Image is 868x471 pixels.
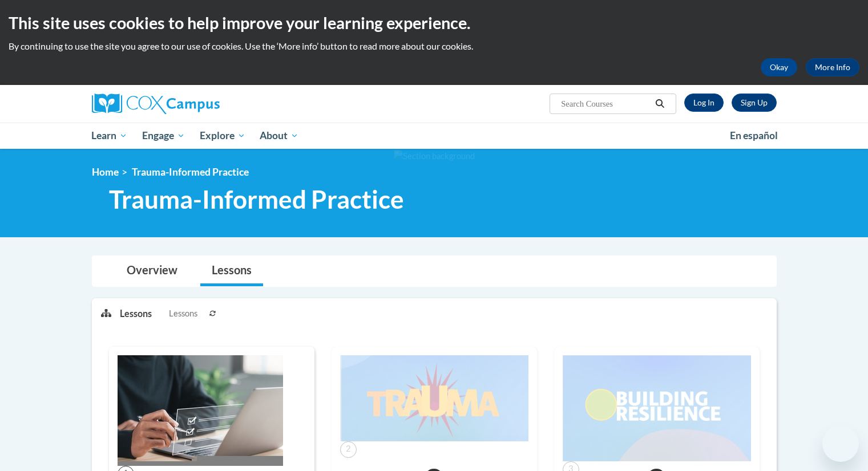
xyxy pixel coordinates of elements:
div: Main menu [75,123,794,149]
a: En español [722,124,785,148]
span: Trauma-Informed Practice [132,166,249,178]
span: Learn [91,129,127,143]
img: Course Image [118,355,283,466]
span: Explore [200,129,245,143]
button: Okay [761,58,797,76]
a: Cox Campus [92,94,309,114]
a: Log In [684,94,724,112]
h2: This site uses cookies to help improve your learning experience. [9,11,859,34]
a: Register [732,94,777,112]
a: Engage [135,123,192,149]
input: Search Courses [560,97,651,111]
p: By continuing to use the site you agree to our use of cookies. Use the ‘More info’ button to read... [9,40,859,52]
span: Lessons [169,307,197,320]
span: 2 [340,441,357,458]
img: Course Image [563,355,751,461]
a: More Info [806,58,859,76]
a: About [252,123,306,149]
span: En español [730,129,778,141]
img: Cox Campus [92,94,220,114]
a: Learn [84,123,135,149]
span: Engage [142,129,185,143]
a: Home [92,166,119,178]
p: Lessons [120,307,152,320]
span: About [260,129,298,143]
a: Explore [192,123,253,149]
span: Trauma-Informed Practice [109,184,404,214]
a: Lessons [200,256,263,286]
button: Search [651,97,668,111]
a: Overview [115,256,189,286]
img: Course Image [340,355,528,441]
iframe: Button to launch messaging window [822,425,859,462]
img: Section background [394,150,475,163]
